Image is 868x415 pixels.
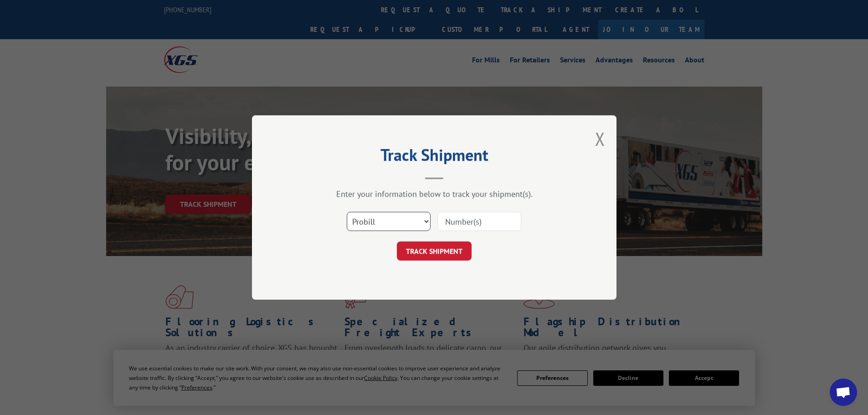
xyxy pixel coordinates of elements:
[397,241,472,261] button: TRACK SHIPMENT
[830,379,857,406] div: Open chat
[298,189,571,199] div: Enter your information below to track your shipment(s).
[595,127,605,151] button: Close modal
[437,212,521,231] input: Number(s)
[298,149,571,166] h2: Track Shipment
